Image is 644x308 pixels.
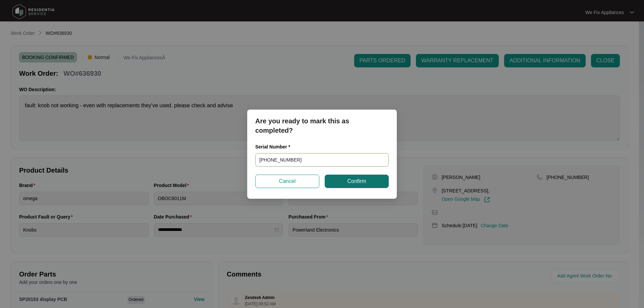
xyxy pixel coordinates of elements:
[325,175,389,188] button: Confirm
[347,177,366,185] span: Confirm
[279,177,296,185] span: Cancel
[255,116,389,126] p: Are you ready to mark this as
[255,126,389,135] p: completed?
[255,143,295,150] label: Serial Number *
[255,175,319,188] button: Cancel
